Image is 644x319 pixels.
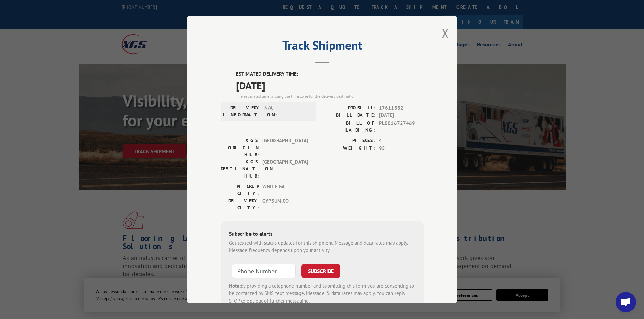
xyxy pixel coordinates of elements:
[221,137,259,158] label: XGS ORIGIN HUB:
[232,264,296,278] input: Phone Number
[379,112,424,119] span: [DATE]
[221,183,259,197] label: PICKUP CITY:
[616,292,636,312] div: Open chat
[442,24,449,42] button: Close modal
[236,93,424,99] div: The estimated time is using the time zone for the delivery destination.
[262,137,308,158] span: [GEOGRAPHIC_DATA]
[229,283,241,289] strong: Note:
[236,70,424,78] label: ESTIMATED DELIVERY TIME:
[322,144,376,152] label: WEIGHT:
[221,197,259,211] label: DELIVERY CITY:
[223,104,261,118] label: DELIVERY INFORMATION:
[322,104,376,112] label: PROBILL:
[236,78,424,93] span: [DATE]
[379,119,424,134] span: PL0016727469
[322,119,376,134] label: BILL OF LADING:
[379,137,424,145] span: 4
[262,197,308,211] span: GYPSUM , CO
[229,282,415,305] div: by providing a telephone number and submitting this form you are consenting to be contacted by SM...
[322,112,376,119] label: BILL DATE:
[301,264,340,278] button: SUBSCRIBE
[379,104,424,112] span: 17611882
[221,41,424,53] h2: Track Shipment
[379,144,424,152] span: 95
[262,158,308,180] span: [GEOGRAPHIC_DATA]
[229,239,415,255] div: Get texted with status updates for this shipment. Message and data rates may apply. Message frequ...
[262,183,308,197] span: WHITE , GA
[229,230,415,239] div: Subscribe to alerts
[264,104,310,118] span: N/A
[322,137,376,145] label: PIECES:
[221,158,259,180] label: XGS DESTINATION HUB:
